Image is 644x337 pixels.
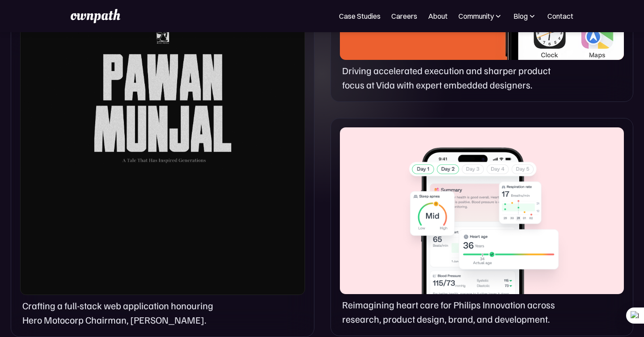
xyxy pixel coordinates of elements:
[458,11,503,21] div: Community
[339,11,381,21] a: Case Studies
[428,11,448,21] a: About
[547,11,573,21] a: Contact
[513,11,528,21] div: Blog
[22,299,226,328] p: Crafting a full-stack web application honouring Hero Motocorp Chairman, [PERSON_NAME].
[458,11,494,21] div: Community
[342,63,562,93] p: Driving accelerated execution and sharper product focus at Vida with expert embedded designers.
[513,11,537,21] div: Blog
[391,11,417,21] a: Careers
[342,298,562,327] p: Reimagining heart care for Philips Innovation across research, product design, brand, and develop...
